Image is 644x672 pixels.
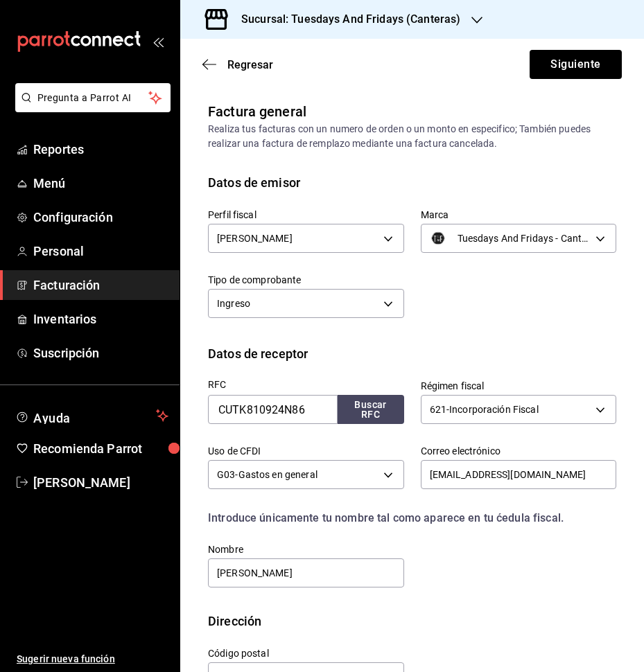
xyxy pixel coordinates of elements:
[227,58,273,71] span: Regresar
[33,242,168,260] span: Personal
[208,612,261,630] div: Dirección
[430,403,539,416] span: 621 - Incorporación Fiscal
[430,230,446,247] img: SELLO_TF_hgjgvjygjkgukh_WQNydPp.jpg
[33,174,168,193] span: Menú
[153,36,164,47] button: open_drawer_menu
[17,652,168,666] span: Sugerir nueva función
[33,276,168,294] span: Facturación
[33,344,168,362] span: Suscripción
[15,83,171,112] button: Pregunta a Parrot AI
[208,545,404,554] label: Nombre
[208,224,404,253] div: [PERSON_NAME]
[458,231,591,245] span: Tuesdays And Fridays - Canteras
[208,380,404,389] label: RFC
[208,510,616,527] div: Introduce únicamente tu nombre tal como aparece en tu ćedula fiscal.
[208,648,404,658] label: Código postal
[208,275,404,285] label: Tipo de comprobante
[530,50,622,79] button: Siguiente
[33,473,168,492] span: [PERSON_NAME]
[421,381,617,391] label: Régimen fiscal
[230,11,460,28] h3: Sucursal: Tuesdays And Fridays (Canteras)
[33,407,150,424] span: Ayuda
[10,100,171,115] a: Pregunta a Parrot AI
[33,310,168,328] span: Inventarios
[33,439,168,458] span: Recomienda Parrot
[202,58,273,71] button: Regresar
[208,101,306,122] div: Factura general
[37,91,149,105] span: Pregunta a Parrot AI
[33,140,168,159] span: Reportes
[33,208,168,227] span: Configuración
[217,297,250,310] span: Ingreso
[208,210,404,220] label: Perfil fiscal
[208,344,308,363] div: Datos de receptor
[208,173,300,192] div: Datos de emisor
[338,395,404,424] button: Buscar RFC
[208,446,404,456] label: Uso de CFDI
[217,468,317,481] span: G03 - Gastos en general
[208,122,616,151] div: Realiza tus facturas con un numero de orden o un monto en especifico; También puedes realizar una...
[421,446,617,456] label: Correo electrónico
[421,210,617,220] label: Marca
